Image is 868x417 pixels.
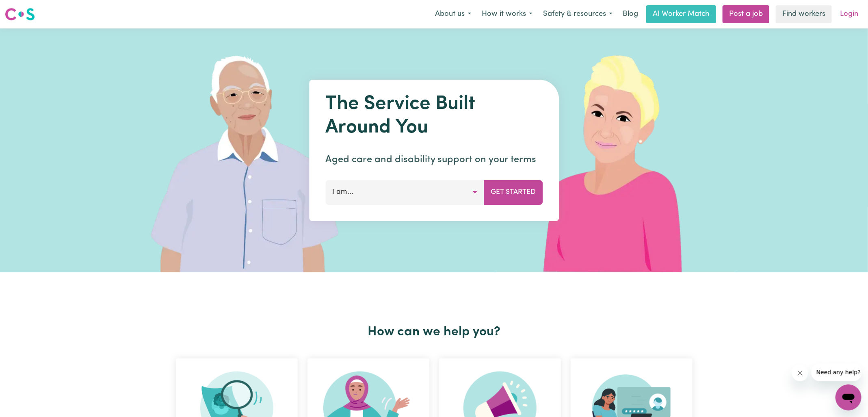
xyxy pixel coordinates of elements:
p: Aged care and disability support on your terms [325,152,543,167]
button: I am... [325,180,484,204]
button: How it works [476,6,538,23]
iframe: Message from company [812,363,862,381]
iframe: Button to launch messaging window [836,384,862,410]
h2: How can we help you? [171,324,697,340]
a: Login [835,5,863,23]
img: Careseekers logo [5,7,35,22]
a: Blog [618,5,643,23]
button: About us [430,6,476,23]
h1: The Service Built Around You [325,93,543,139]
button: Get Started [484,180,543,204]
a: AI Worker Match [646,5,716,23]
a: Find workers [776,5,832,23]
button: Safety & resources [538,6,618,23]
a: Careseekers logo [5,5,35,24]
iframe: Close message [792,365,808,381]
a: Post a job [723,5,769,23]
